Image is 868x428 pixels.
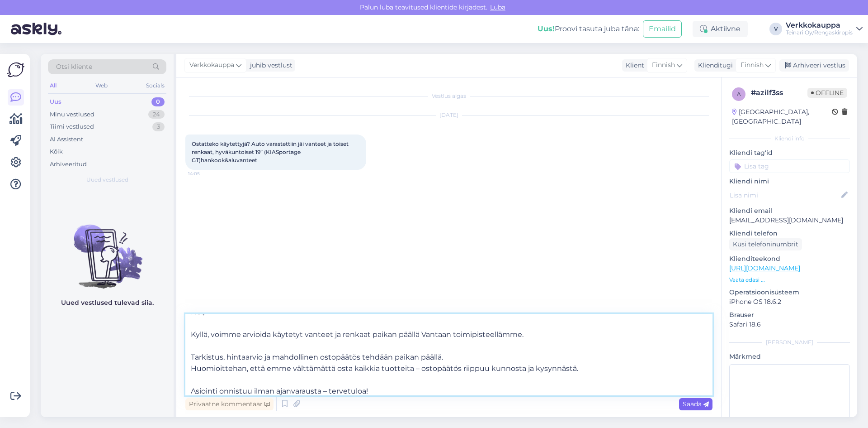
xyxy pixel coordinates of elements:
span: Verkkokauppa [189,60,234,70]
div: Teinari Oy/Rengaskirppis [786,29,853,36]
div: Arhiveeritud [50,160,87,169]
span: Saada [683,400,709,408]
p: Kliendi tag'id [729,148,850,158]
input: Lisa nimi [730,190,840,200]
div: [GEOGRAPHIC_DATA], [GEOGRAPHIC_DATA] [732,107,832,126]
span: Uued vestlused [86,176,128,184]
img: No chats [41,208,174,290]
div: AI Assistent [50,135,83,144]
p: [EMAIL_ADDRESS][DOMAIN_NAME] [729,216,850,225]
div: Aktiivne [693,21,748,37]
img: Askly Logo [7,61,24,78]
div: Uus [50,97,61,106]
div: Kliendi info [729,135,850,143]
button: Emailid [643,20,682,38]
a: [URL][DOMAIN_NAME] [729,264,800,272]
p: Märkmed [729,352,850,361]
div: Arhiveeri vestlus [779,59,849,72]
div: All [48,80,58,91]
div: 24 [148,110,165,119]
div: Tiimi vestlused [50,122,94,131]
span: 14:05 [188,170,222,177]
div: Privaatne kommentaar [185,398,274,410]
p: Safari 18.6 [729,320,850,329]
div: juhib vestlust [246,61,292,70]
div: Klient [622,61,644,70]
span: Finnish [652,60,675,70]
div: Vestlus algas [185,92,712,100]
span: a [737,91,741,97]
div: Web [94,80,109,91]
span: Finnish [741,60,764,70]
div: Verkkokauppa [786,22,853,29]
div: [PERSON_NAME] [729,338,850,346]
div: [DATE] [185,111,712,119]
div: 3 [152,122,165,131]
p: Uued vestlused tulevad siia. [61,298,154,308]
p: iPhone OS 18.6.2 [729,297,850,307]
p: Brauser [729,310,850,320]
div: Klienditugi [694,61,733,70]
div: Minu vestlused [50,110,94,119]
div: 0 [151,97,165,106]
span: Otsi kliente [56,62,92,72]
span: Luba [487,3,508,11]
p: Vaata edasi ... [729,276,850,284]
a: VerkkokauppaTeinari Oy/Rengaskirppis [786,22,863,36]
p: Kliendi telefon [729,229,850,238]
div: Kõik [50,147,63,156]
span: Ostatteko käytettyjä? Auto varastettiin jäi vanteet ja toiset renkaat, hyväkuntoiset 19” (KIASpor... [192,140,350,164]
p: Kliendi email [729,206,850,216]
b: Uus! [538,24,555,33]
div: Proovi tasuta juba täna: [538,24,639,34]
p: Operatsioonisüsteem [729,288,850,297]
div: Küsi telefoninumbrit [729,238,802,250]
input: Lisa tag [729,159,850,173]
span: Offline [807,88,847,98]
div: Socials [144,80,166,91]
div: # azilf3ss [751,87,807,98]
p: Kliendi nimi [729,177,850,186]
textarea: Hei, Kyllä, voimme arvioida käytetyt vanteet ja renkaat paikan päällä Vantaan toimipisteellämme. ... [185,314,712,395]
div: V [769,23,782,35]
p: Klienditeekond [729,254,850,264]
